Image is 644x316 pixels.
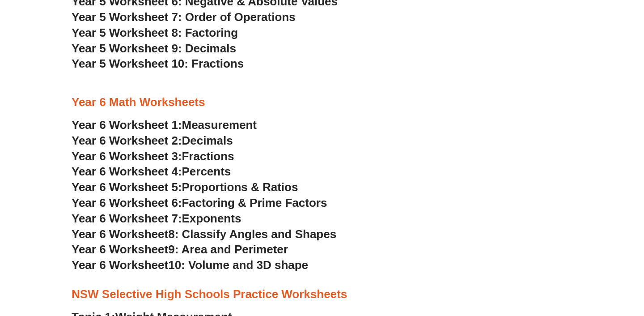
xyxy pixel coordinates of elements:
a: Year 5 Worksheet 8: Factoring [72,26,238,39]
a: Year 6 Worksheet 3:Fractions [72,149,234,163]
span: Year 6 Worksheet 7: [72,212,182,225]
span: Year 6 Worksheet 2: [72,134,182,147]
span: Year 6 Worksheet 1: [72,118,182,132]
h3: NSW Selective High Schools Practice Worksheets [72,287,572,302]
h3: Year 6 Math Worksheets [72,95,572,110]
span: Decimals [182,134,233,147]
span: Exponents [182,212,241,225]
span: 8: Classify Angles and Shapes [168,227,336,241]
a: Year 5 Worksheet 10: Fractions [72,57,244,70]
a: Year 6 Worksheet10: Volume and 3D shape [72,258,308,272]
span: Fractions [182,149,234,163]
iframe: Chat Widget [491,215,644,316]
span: 10: Volume and 3D shape [168,258,308,272]
a: Year 6 Worksheet 4:Percents [72,165,231,178]
a: Year 6 Worksheet 5:Proportions & Ratios [72,180,298,194]
span: Year 6 Worksheet [72,227,168,241]
a: Year 6 Worksheet8: Classify Angles and Shapes [72,227,336,241]
a: Year 6 Worksheet 7:Exponents [72,212,241,225]
a: Year 6 Worksheet 1:Measurement [72,118,257,132]
a: Year 5 Worksheet 9: Decimals [72,42,236,55]
span: Factoring & Prime Factors [182,196,327,209]
span: 9: Area and Perimeter [168,243,288,256]
span: Percents [182,165,231,178]
a: Year 6 Worksheet 2:Decimals [72,134,233,147]
span: Measurement [182,118,257,132]
span: Year 6 Worksheet [72,243,168,256]
a: Year 5 Worksheet 7: Order of Operations [72,10,296,24]
span: Year 6 Worksheet 5: [72,180,182,194]
a: Year 6 Worksheet9: Area and Perimeter [72,243,288,256]
span: Year 6 Worksheet 3: [72,149,182,163]
span: Year 6 Worksheet 4: [72,165,182,178]
span: Year 6 Worksheet 6: [72,196,182,209]
span: Proportions & Ratios [182,180,298,194]
span: Year 6 Worksheet [72,258,168,272]
a: Year 6 Worksheet 6:Factoring & Prime Factors [72,196,327,209]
